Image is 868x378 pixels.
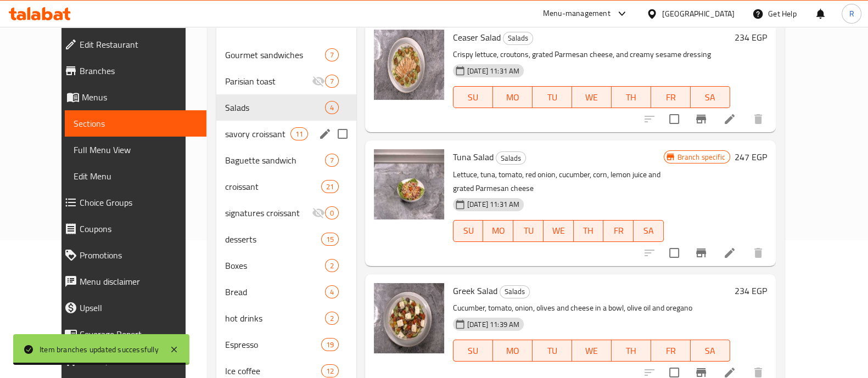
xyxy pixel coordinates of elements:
[533,86,572,108] button: TU
[497,89,528,105] span: MO
[513,220,544,242] button: TU
[55,189,206,216] a: Choice Groups
[80,328,198,341] span: Coverage Report
[312,206,325,219] svg: Inactive section
[322,234,338,245] span: 15
[493,340,533,362] button: MO
[326,50,338,60] span: 7
[663,108,686,131] span: Select to update
[695,343,726,359] span: SA
[326,76,338,87] span: 7
[325,48,339,61] div: items
[55,58,206,84] a: Branches
[544,220,574,242] button: WE
[225,233,321,246] span: desserts
[317,126,333,142] button: edit
[849,8,854,20] span: R
[572,86,612,108] button: WE
[735,283,767,298] h6: 234 EGP
[548,223,569,239] span: WE
[321,364,339,377] div: items
[453,86,493,108] button: SU
[603,220,634,242] button: FR
[453,48,730,61] p: Crispy lettuce, croutons, grated Parmesan cheese, and creamy sesame dressing
[326,103,338,113] span: 4
[225,101,324,114] span: Salads
[80,301,198,314] span: Upsell
[74,143,198,156] span: Full Menu View
[55,295,206,321] a: Upsell
[325,312,339,325] div: items
[537,89,568,105] span: TU
[80,196,198,209] span: Choice Groups
[216,42,356,68] div: Gourmet sandwiches7
[483,220,513,242] button: MO
[662,8,735,20] div: [GEOGRAPHIC_DATA]
[82,91,198,104] span: Menus
[216,252,356,279] div: Boxes2
[80,38,198,51] span: Edit Restaurant
[225,75,311,88] div: Parisian toast
[638,223,659,239] span: SA
[326,261,338,271] span: 2
[537,343,568,359] span: TU
[225,127,290,140] span: savory croissant
[55,268,206,295] a: Menu disclaimer
[458,343,489,359] span: SU
[695,89,726,105] span: SA
[65,137,206,163] a: Full Menu View
[216,226,356,252] div: desserts15
[216,200,356,226] div: signatures croissant0
[80,275,198,288] span: Menu disclaimer
[496,152,525,165] span: Salads
[322,366,338,376] span: 12
[225,48,324,61] span: Gourmet sandwiches
[225,338,321,351] div: Espresso
[40,343,159,356] div: Item branches updated successfully
[374,30,444,100] img: Ceaser Salad
[55,216,206,242] a: Coupons
[74,170,198,183] span: Edit Menu
[216,121,356,147] div: savory croissant11edit
[616,343,647,359] span: TH
[216,94,356,121] div: Salads4
[321,233,339,246] div: items
[216,305,356,331] div: hot drinks2
[453,149,494,165] span: Tuna Salad
[225,206,311,219] span: signatures croissant
[691,340,730,362] button: SA
[463,319,524,330] span: [DATE] 11:39 AM
[225,285,324,298] div: Bread
[325,259,339,272] div: items
[576,343,607,359] span: WE
[325,206,339,219] div: items
[688,106,714,132] button: Branch-specific-item
[543,7,611,20] div: Menu-management
[326,313,338,324] span: 2
[458,89,489,105] span: SU
[723,112,736,126] a: Edit menu item
[453,283,497,299] span: Greek Salad
[663,241,686,264] span: Select to update
[745,240,771,266] button: delete
[65,110,206,137] a: Sections
[723,246,736,259] a: Edit menu item
[326,155,338,166] span: 7
[735,149,767,165] h6: 247 EGP
[503,32,533,44] span: Salads
[500,285,529,298] span: Salads
[533,340,572,362] button: TU
[651,86,691,108] button: FR
[497,343,528,359] span: MO
[651,340,691,362] button: FR
[453,29,501,46] span: Ceaser Salad
[496,151,526,165] div: Salads
[291,129,307,139] span: 11
[463,66,524,76] span: [DATE] 11:31 AM
[735,30,767,45] h6: 234 EGP
[80,249,198,262] span: Promotions
[688,240,714,266] button: Branch-specific-item
[325,154,339,167] div: items
[488,223,509,239] span: MO
[503,32,533,45] div: Salads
